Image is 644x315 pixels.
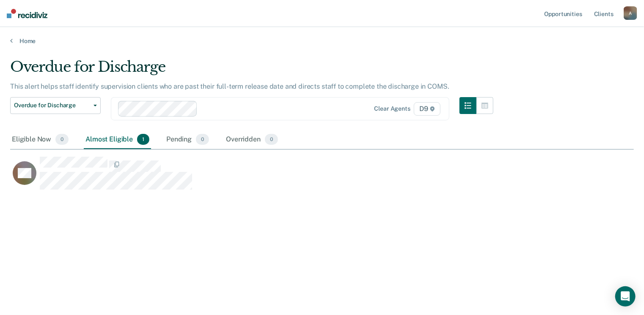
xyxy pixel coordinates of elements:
span: 0 [265,134,278,145]
span: 0 [55,134,69,145]
span: D9 [414,102,440,116]
div: Overdue for Discharge [10,58,493,82]
span: 1 [137,134,149,145]
div: Pending0 [165,130,211,149]
div: Overridden0 [224,130,280,149]
span: Overdue for Discharge [14,102,90,109]
div: Eligible Now0 [10,130,70,149]
p: This alert helps staff identify supervision clients who are past their full-term release date and... [10,82,449,90]
span: 0 [196,134,209,145]
div: Almost Eligible1 [84,130,151,149]
a: Home [10,37,634,45]
div: Clear agents [374,105,410,112]
button: A [624,6,637,20]
div: CaseloadOpportunityCell-0669715 [10,156,551,190]
img: Recidiviz [7,9,47,18]
div: Open Intercom Messenger [615,286,636,307]
button: Overdue for Discharge [10,97,101,114]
